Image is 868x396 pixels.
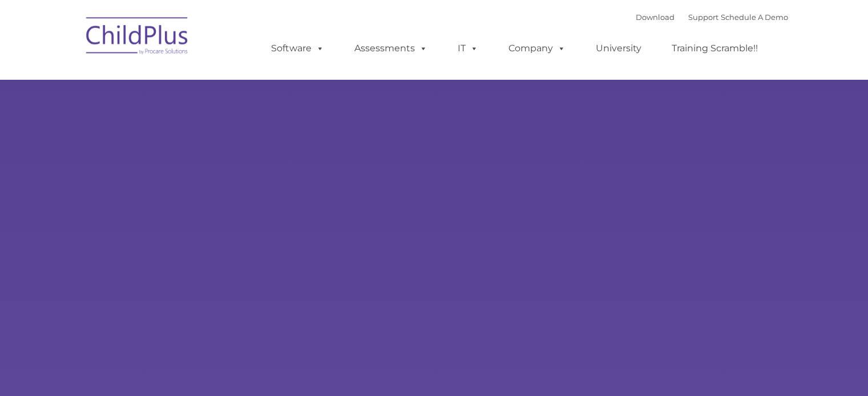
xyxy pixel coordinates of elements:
[446,37,490,60] a: IT
[636,13,788,22] font: |
[343,37,439,60] a: Assessments
[721,13,788,22] a: Schedule A Demo
[660,37,769,60] a: Training Scramble!!
[497,37,577,60] a: Company
[80,9,195,66] img: ChildPlus by Procare Solutions
[260,37,336,60] a: Software
[584,37,653,60] a: University
[636,13,675,22] a: Download
[688,13,718,22] a: Support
